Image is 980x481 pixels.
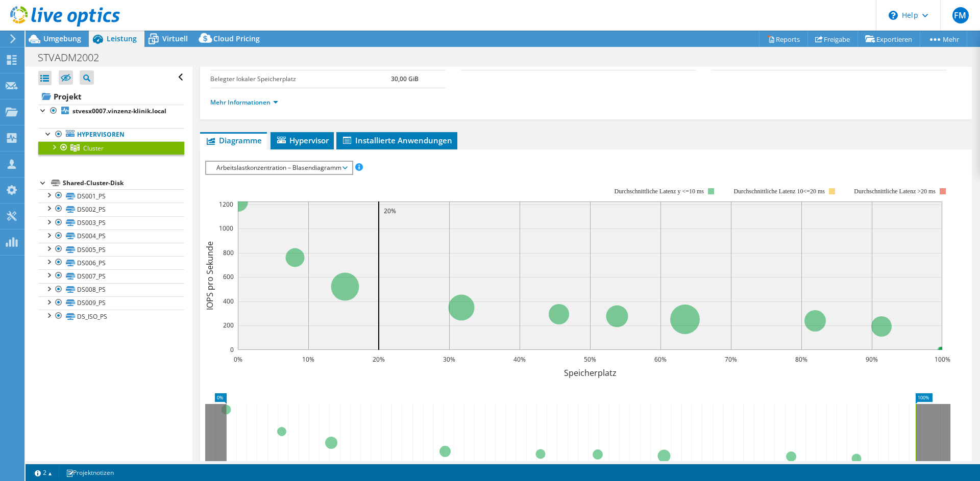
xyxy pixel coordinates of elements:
tspan: Durchschnittliche Latenz 10<=20 ms [734,188,825,195]
div: Shared-Cluster-Disk [63,177,184,189]
text: Speicherplatz [564,367,617,378]
tspan: Durchschnittliche Latenz y <=10 ms [615,188,704,195]
text: 20% [373,355,385,364]
text: 0 [230,345,234,354]
a: DS004_PS [38,230,184,243]
a: Mehr Informationen [210,98,278,107]
b: stvesx0007.vinzenz-klinik.local [72,107,166,115]
span: Cluster [83,144,104,153]
text: 400 [223,297,234,306]
a: DS005_PS [38,243,184,256]
text: 20% [384,207,396,215]
a: Hypervisoren [38,128,184,141]
text: IOPS pro Sekunde [204,241,215,310]
text: 100% [935,355,950,364]
svg: \n [889,11,898,20]
a: DS007_PS [38,269,184,283]
text: 0% [234,355,242,364]
a: Projektnotizen [59,466,121,479]
span: Diagramme [205,135,262,145]
a: Freigabe [807,31,858,47]
label: Belegter lokaler Speicherplatz [210,74,390,84]
text: 70% [725,355,737,364]
text: 40% [513,355,526,364]
text: 80% [795,355,807,364]
h1: STVADM2002 [33,52,115,63]
a: Exportieren [857,31,920,47]
a: Reports [759,31,808,47]
text: 60% [654,355,667,364]
text: 800 [223,248,234,257]
text: 90% [866,355,878,364]
a: Projekt [38,88,184,105]
a: DS006_PS [38,256,184,269]
a: DS003_PS [38,216,184,230]
a: DS_ISO_PS [38,310,184,323]
text: 1000 [219,224,233,233]
b: 30,00 GiB [391,74,419,83]
text: 50% [584,355,596,364]
span: Virtuell [162,34,188,43]
a: Cluster [38,141,184,155]
span: Arbeitslastkonzentration – Blasendiagramm [211,162,347,174]
text: 600 [223,272,234,281]
a: 2 [28,466,59,479]
span: FM [952,7,969,23]
a: Mehr [920,31,967,47]
a: DS001_PS [38,189,184,202]
a: DS009_PS [38,296,184,310]
text: 200 [223,321,234,330]
span: Installierte Anwendungen [341,135,452,145]
text: 30% [443,355,455,364]
text: 10% [302,355,314,364]
span: Leistung [107,34,137,43]
a: DS008_PS [38,283,184,296]
a: stvesx0007.vinzenz-klinik.local [38,105,184,118]
a: DS002_PS [38,202,184,216]
span: Umgebung [43,34,81,43]
span: Hypervisor [276,135,329,145]
text: Durchschnittliche Latenz >20 ms [854,188,936,195]
span: Cloud Pricing [213,34,260,43]
text: 1200 [219,200,233,209]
